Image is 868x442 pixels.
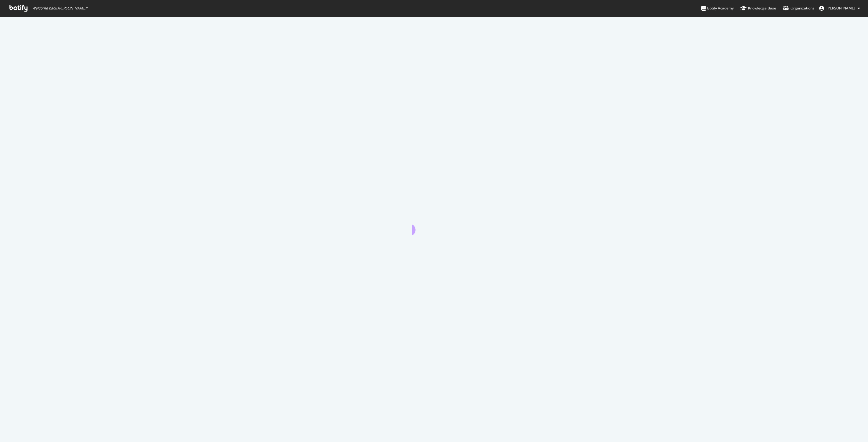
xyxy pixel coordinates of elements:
[412,213,456,235] div: animation
[826,5,855,11] span: David Drey
[783,5,814,11] div: Organizations
[740,5,776,11] div: Knowledge Base
[814,3,865,13] button: [PERSON_NAME]
[32,6,87,11] span: Welcome back, [PERSON_NAME] !
[701,5,734,11] div: Botify Academy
